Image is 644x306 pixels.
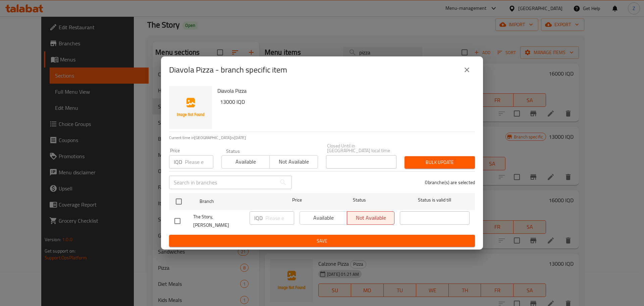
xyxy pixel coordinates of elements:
span: Not available [272,157,315,167]
input: Search in branches [169,176,276,189]
span: The Story, [PERSON_NAME] [193,213,244,229]
span: Branch [200,197,269,206]
h6: Diavola Pizza [217,86,470,95]
p: 0 branche(s) are selected [425,179,475,186]
span: Bulk update [410,158,470,167]
span: Price [275,196,319,204]
span: Save [174,237,470,245]
button: Not available [269,155,318,169]
button: Save [169,235,475,247]
input: Please enter price [265,211,294,225]
span: Status is valid till [400,196,470,204]
span: Status [325,196,394,204]
span: Available [224,157,267,167]
h6: 13000 IQD [220,97,470,106]
button: Bulk update [405,156,475,169]
p: IQD [254,214,263,222]
h2: Diavola Pizza - branch specific item [169,64,287,75]
input: Please enter price [185,155,213,169]
button: Available [221,155,270,169]
img: Diavola Pizza [169,86,212,129]
p: IQD [174,158,182,166]
button: close [459,62,475,78]
p: Current time in [GEOGRAPHIC_DATA] is [DATE] [169,135,475,141]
